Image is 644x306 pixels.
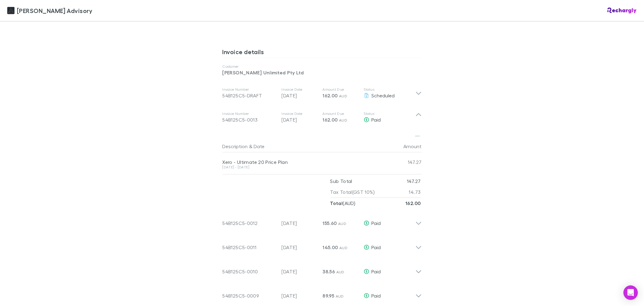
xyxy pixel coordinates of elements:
[223,92,277,99] div: 54B125C5-DRAFT
[330,198,356,209] p: ( AUD )
[223,87,277,92] p: Invoice Number
[223,116,277,123] div: 54B125C5-0013
[623,285,638,300] div: Open Intercom Messenger
[223,292,277,299] div: 54B125C5-0009
[323,269,335,275] span: 38.56
[17,6,92,15] span: [PERSON_NAME] Advisory
[323,244,338,250] span: 145.00
[409,187,421,197] p: 14.73
[223,220,277,227] div: 54B125C5-0012
[339,94,347,98] span: AUD
[330,176,352,187] p: Sub Total
[223,140,383,152] div: &
[218,281,427,305] div: 54B125C5-0009[DATE]89.95 AUDPaid
[330,200,343,206] strong: Total
[282,244,318,251] p: [DATE]
[282,87,318,92] p: Invoice Date
[607,8,637,14] img: Rechargly Logo
[282,220,318,227] p: [DATE]
[218,81,427,105] div: Invoice Number54B125C5-DRAFTInvoice Date[DATE]Amount Due162.00 AUDStatusScheduled
[218,105,427,129] div: Invoice Number54B125C5-0013Invoice Date[DATE]Amount Due162.00 AUDStatusPaid
[372,244,381,250] span: Paid
[323,220,337,226] span: 155.60
[364,87,415,92] p: Status
[364,111,415,116] p: Status
[223,64,422,69] p: Customer
[330,187,375,197] p: Tax Total (GST 10%)
[323,87,359,92] p: Amount Due
[223,140,248,152] button: Description
[223,111,277,116] p: Invoice Number
[218,233,427,257] div: 54B125C5-0011[DATE]145.00 AUDPaid
[282,268,318,275] p: [DATE]
[339,118,347,122] span: AUD
[323,111,359,116] p: Amount Due
[372,269,381,274] span: Paid
[407,176,421,187] p: 147.27
[254,140,265,152] button: Date
[386,152,422,172] div: 147.27
[7,7,14,14] img: Liston Newton Advisory's Logo
[223,244,277,251] div: 54B125C5-0011
[372,293,381,298] span: Paid
[282,111,318,116] p: Invoice Date
[223,268,277,275] div: 54B125C5-0010
[282,116,318,123] p: [DATE]
[223,69,422,76] p: [PERSON_NAME] Unlimited Pty Ltd
[223,48,422,58] h3: Invoice details
[338,221,346,226] span: AUD
[282,92,318,99] p: [DATE]
[223,165,386,169] div: [DATE] - [DATE]
[405,200,421,206] strong: 162.00
[339,246,348,250] span: AUD
[223,159,386,165] div: Xero - Ultimate 20 Price Plan
[336,270,344,274] span: AUD
[323,93,338,99] span: 162.00
[282,292,318,299] p: [DATE]
[218,209,427,233] div: 54B125C5-0012[DATE]155.60 AUDPaid
[372,117,381,122] span: Paid
[372,220,381,226] span: Paid
[336,294,344,298] span: AUD
[218,257,427,281] div: 54B125C5-0010[DATE]38.56 AUDPaid
[323,117,338,123] span: 162.00
[372,93,395,98] span: Scheduled
[323,293,335,299] span: 89.95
